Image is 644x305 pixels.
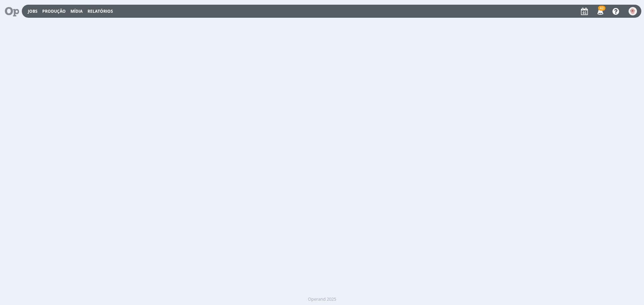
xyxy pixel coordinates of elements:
button: 42 [593,5,607,17]
a: Mídia [70,8,83,14]
img: A [629,7,637,15]
span: 42 [598,6,605,11]
a: Produção [42,8,66,14]
button: A [628,5,637,17]
button: Jobs [26,9,40,14]
button: Relatórios [86,9,115,14]
button: Produção [40,9,68,14]
button: Mídia [68,9,85,14]
a: Relatórios [88,8,113,14]
a: Jobs [28,8,38,14]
